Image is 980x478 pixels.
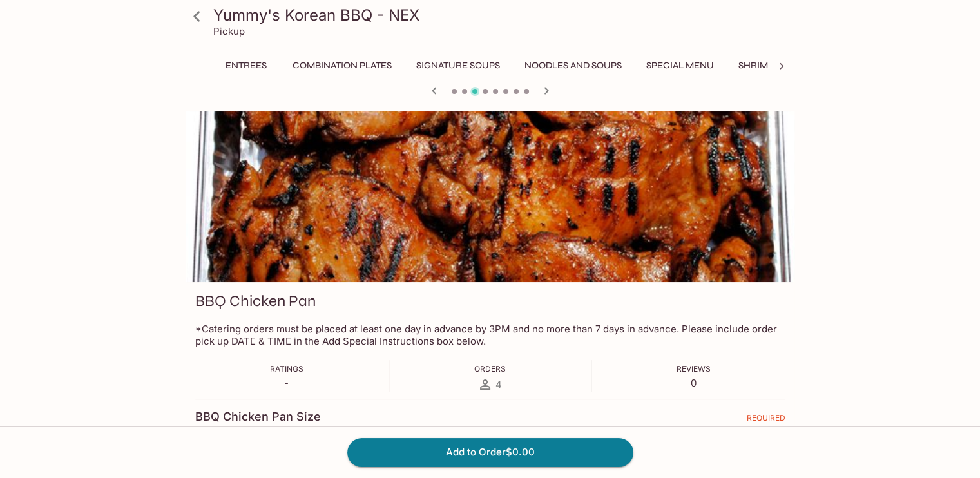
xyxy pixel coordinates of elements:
button: Entrees [217,57,275,75]
button: Shrimp Combos [731,57,823,75]
button: Special Menu [639,57,721,75]
span: Orders [474,364,506,374]
p: *Catering orders must be placed at least one day in advance by 3PM and no more than 7 days in adv... [195,323,785,347]
button: Add to Order$0.00 [347,438,633,466]
div: BBQ Chicken Pan [186,111,794,282]
h3: BBQ Chicken Pan [195,291,316,311]
h3: Yummy's Korean BBQ - NEX [213,5,789,25]
span: 4 [495,378,502,390]
h4: BBQ Chicken Pan Size [195,410,321,424]
p: Pickup [213,25,245,37]
span: REQUIRED [747,413,785,428]
span: Reviews [677,364,711,374]
button: Signature Soups [409,57,507,75]
p: 0 [677,377,711,389]
p: - [270,377,303,389]
button: Noodles and Soups [517,57,629,75]
button: Combination Plates [285,57,399,75]
span: Ratings [270,364,303,374]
